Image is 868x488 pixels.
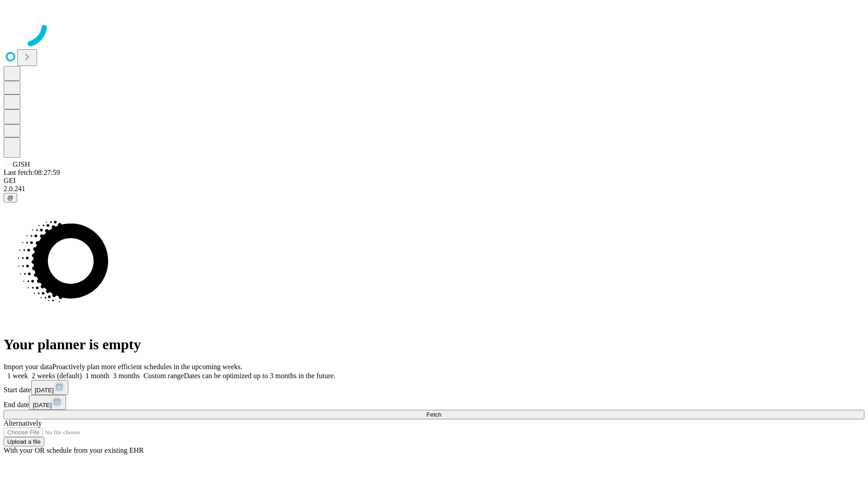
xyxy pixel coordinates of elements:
[4,185,864,193] div: 2.0.241
[4,419,42,427] span: Alternatively
[4,410,864,419] button: Fetch
[32,372,82,380] span: 2 weeks (default)
[35,387,54,394] span: [DATE]
[31,380,68,395] button: [DATE]
[33,402,52,408] span: [DATE]
[4,193,17,202] button: @
[52,363,242,371] span: Proactively plan more efficient schedules in the upcoming weeks.
[4,395,864,410] div: End date
[143,372,184,380] span: Custom range
[7,194,14,201] span: @
[85,372,109,380] span: 1 month
[4,363,52,371] span: Import your data
[4,380,864,395] div: Start date
[4,446,144,454] span: With your OR schedule from your existing EHR
[4,177,864,185] div: GEI
[13,160,30,168] span: GJSH
[4,169,60,176] span: Last fetch: 08:27:59
[184,372,335,380] span: Dates can be optimized up to 3 months in the future.
[426,411,441,418] span: Fetch
[113,372,140,380] span: 3 months
[29,395,66,410] button: [DATE]
[7,372,28,380] span: 1 week
[4,437,44,446] button: Upload a file
[4,336,864,353] h1: Your planner is empty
